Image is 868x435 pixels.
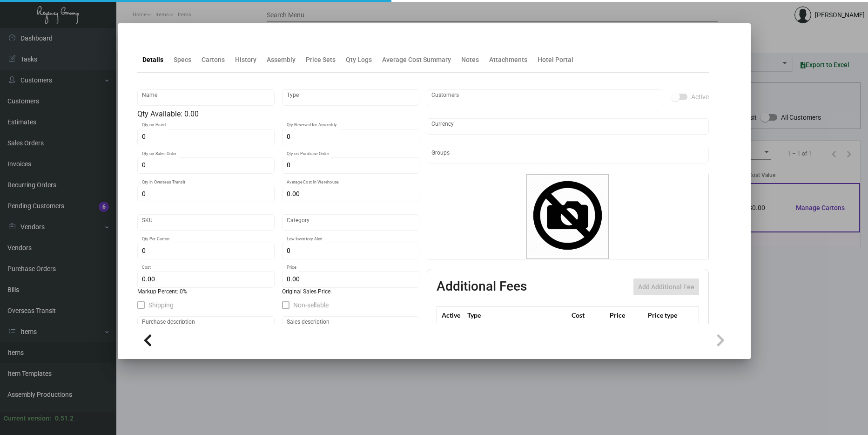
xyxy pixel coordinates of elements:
div: Price Sets [306,55,336,65]
div: History [235,55,256,65]
div: Specs [174,55,191,65]
div: Hotel Portal [538,55,573,65]
div: Current version: [4,414,51,423]
div: Cartons [202,55,225,65]
div: Notes [461,55,479,65]
div: Attachments [489,55,527,65]
th: Price type [646,307,687,323]
div: Qty Logs [346,55,372,65]
th: Cost [569,307,607,323]
div: Details [142,55,163,65]
div: 0.51.2 [55,414,74,423]
h2: Additional Fees [437,279,527,295]
span: Add Additional Fee [638,283,694,291]
button: Add Additional Fee [633,279,699,295]
th: Price [607,307,646,323]
span: Non-sellable [293,299,329,311]
th: Active [437,307,465,323]
input: Add new.. [431,151,704,159]
th: Type [465,307,569,323]
span: Active [691,91,709,102]
div: Assembly [267,55,296,65]
span: Shipping [148,299,174,311]
div: Qty Available: 0.00 [137,109,419,120]
div: Average Cost Summary [382,55,451,65]
input: Add new.. [431,94,658,102]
